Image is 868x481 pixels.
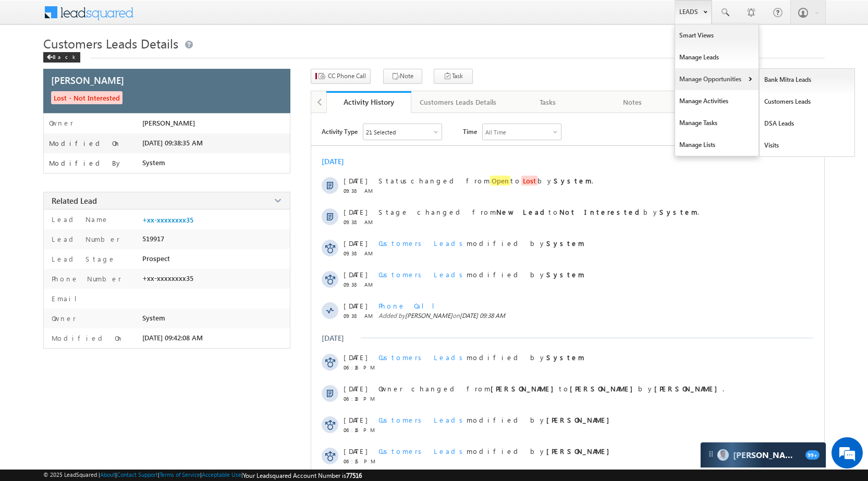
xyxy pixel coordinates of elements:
[760,134,855,156] a: Visits
[434,69,473,84] button: Task
[546,270,584,279] strong: System
[366,129,396,135] div: 21 Selected
[485,129,506,135] div: All Time
[378,239,467,248] span: Customers Leads
[43,471,362,479] span: © 2025 LeadSquared | | | | |
[49,215,109,224] label: Lead Name
[142,334,203,342] span: [DATE] 09:42:08 AM
[760,91,855,113] a: Customers Leads
[142,216,193,224] a: +xx-xxxxxxxx35
[49,119,74,127] label: Owner
[496,207,548,216] strong: New Lead
[344,188,375,194] span: 09:38 AM
[344,207,367,216] span: [DATE]
[675,24,759,46] a: Smart Views
[142,139,203,147] span: [DATE] 09:38:35 AM
[378,312,780,319] span: Added by on
[760,113,855,134] a: DSA Leads
[344,415,367,424] span: [DATE]
[142,321,189,335] em: Start Chat
[506,91,591,113] a: Tasks
[18,55,44,68] img: d_60004797649_company_0_60004797649
[344,427,375,433] span: 06:16 PM
[326,91,411,113] a: Activity History
[49,274,121,283] label: Phone Number
[117,471,158,478] a: Contact Support
[344,384,367,393] span: [DATE]
[378,447,615,455] span: modified by
[490,176,510,186] span: Open
[378,353,584,362] span: modified by
[378,353,467,362] span: Customers Leads
[142,274,193,282] span: +xx-xxxxxxxx35
[378,207,699,216] span: Stage changed from to by .
[675,68,759,90] a: Manage Opportunities
[707,450,715,458] img: carter-drag
[328,71,366,81] span: CC Phone Call
[378,415,467,424] span: Customers Leads
[49,159,123,167] label: Modified By
[344,353,367,362] span: [DATE]
[420,96,496,108] div: Customers Leads Details
[52,195,97,206] span: Related Lead
[378,176,593,186] span: changed from to by .
[378,239,584,248] span: modified by
[546,415,615,424] strong: [PERSON_NAME]
[599,96,666,108] div: Notes
[700,442,826,468] div: carter-dragCarter[PERSON_NAME]99+
[243,472,362,479] span: Your Leadsquared Account Number is
[363,124,442,140] div: Owner Changed,Status Changed,Stage Changed,Source Changed,Notes & 16 more..
[49,139,121,147] label: Modified On
[378,415,615,424] span: modified by
[559,207,643,216] strong: Not Interested
[344,364,375,371] span: 06:16 PM
[659,207,698,216] strong: System
[378,301,443,310] span: Phone Call
[49,314,76,323] label: Owner
[546,239,584,248] strong: System
[322,333,356,343] div: [DATE]
[344,176,367,185] span: [DATE]
[14,96,190,312] textarea: Type your message and hit 'Enter'
[54,55,175,68] div: Chat with us now
[100,471,115,478] a: About
[378,176,411,185] span: Status
[49,294,85,303] label: Email
[460,312,505,319] span: [DATE] 09:38 AM
[378,447,467,455] span: Customers Leads
[344,447,367,455] span: [DATE]
[405,312,453,319] span: [PERSON_NAME]
[344,396,375,402] span: 06:16 PM
[344,250,375,256] span: 09:38 AM
[378,270,584,279] span: modified by
[675,112,759,134] a: Manage Tasks
[491,384,559,393] strong: [PERSON_NAME]
[49,235,120,243] label: Lead Number
[591,91,676,113] a: Notes
[322,156,356,166] div: [DATE]
[142,254,170,263] span: Prospect
[570,384,638,393] strong: [PERSON_NAME]
[202,471,241,478] a: Acceptable Use
[411,91,506,113] a: Customers Leads Details
[675,90,759,112] a: Manage Activities
[675,134,759,156] a: Manage Lists
[344,281,375,288] span: 09:38 AM
[521,176,537,186] span: Lost
[554,176,592,185] strong: System
[805,450,820,460] span: 99+
[49,334,124,342] label: Modified On
[142,314,165,322] span: System
[160,471,200,478] a: Terms of Service
[463,124,477,139] span: Time
[383,69,422,84] button: Note
[322,124,358,139] span: Activity Type
[546,353,584,362] strong: System
[344,270,367,279] span: [DATE]
[43,52,80,63] div: Back
[344,219,375,225] span: 09:38 AM
[142,158,165,167] span: System
[654,384,723,393] strong: [PERSON_NAME]
[378,384,724,393] span: Owner changed from to by .
[344,239,367,248] span: [DATE]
